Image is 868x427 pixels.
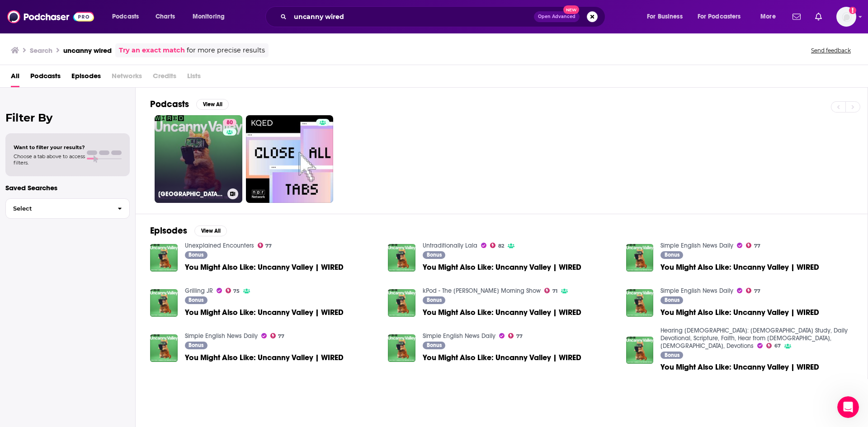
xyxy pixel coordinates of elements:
a: You Might Also Like: Uncanny Valley | WIRED [185,263,344,271]
img: You Might Also Like: Uncanny Valley | WIRED [150,244,178,272]
span: Want to filter your results? [14,144,85,150]
span: Bonus [189,252,203,258]
span: 82 [498,244,504,248]
img: You Might Also Like: Uncanny Valley | WIRED [388,334,415,362]
img: You Might Also Like: Uncanny Valley | WIRED [388,244,415,272]
button: open menu [692,9,754,24]
img: You Might Also Like: Uncanny Valley | WIRED [150,289,178,317]
a: 80[GEOGRAPHIC_DATA] | WIRED [155,115,242,203]
a: Podcasts [30,69,61,87]
button: View All [196,99,229,110]
a: 67 [766,343,781,348]
span: Networks [112,69,142,87]
a: All [11,69,19,87]
span: Select [6,206,110,211]
img: You Might Also Like: Uncanny Valley | WIRED [626,337,654,364]
a: You Might Also Like: Uncanny Valley | WIRED [660,263,819,271]
a: You Might Also Like: Uncanny Valley | WIRED [423,354,581,361]
h2: Podcasts [150,99,189,110]
button: Select [5,198,130,219]
a: Show notifications dropdown [811,9,826,24]
button: Open AdvancedNew [534,11,580,22]
button: open menu [641,9,694,24]
span: Bonus [665,352,679,358]
img: You Might Also Like: Uncanny Valley | WIRED [388,289,415,317]
button: Show profile menu [836,7,856,27]
span: 77 [754,244,760,248]
span: 77 [516,334,523,338]
a: 82 [490,243,504,248]
span: Bonus [427,297,442,303]
span: Podcasts [112,10,139,23]
a: You Might Also Like: Uncanny Valley | WIRED [423,263,581,271]
span: You Might Also Like: Uncanny Valley | WIRED [185,309,344,316]
span: More [760,10,776,23]
a: You Might Also Like: Uncanny Valley | WIRED [423,309,581,316]
a: Simple English News Daily [660,287,733,295]
button: open menu [106,9,151,24]
p: Saved Searches [5,183,130,192]
span: 75 [233,289,240,293]
a: Charts [150,9,180,24]
a: PodcastsView All [150,99,229,110]
a: 77 [746,288,760,293]
img: You Might Also Like: Uncanny Valley | WIRED [626,289,654,317]
span: Credits [153,69,176,87]
a: Episodes [71,69,101,87]
span: Monitoring [193,10,225,23]
span: for more precise results [187,45,265,56]
span: Bonus [665,252,679,258]
span: Lists [187,69,201,87]
span: 80 [226,118,233,127]
span: Choose a tab above to access filters. [14,153,85,166]
span: Bonus [189,343,203,348]
button: open menu [754,9,787,24]
a: Show notifications dropdown [789,9,804,24]
a: 80 [223,119,236,126]
span: For Business [647,10,683,23]
img: You Might Also Like: Uncanny Valley | WIRED [626,244,654,272]
span: 77 [278,334,284,338]
a: Grilling JR [185,287,213,295]
a: You Might Also Like: Uncanny Valley | WIRED [660,309,819,316]
a: Try an exact match [119,45,185,56]
a: Simple English News Daily [660,242,733,249]
a: 71 [544,288,557,293]
span: Logged in as HannahDulzo1 [836,7,856,27]
img: Podchaser - Follow, Share and Rate Podcasts [7,8,94,25]
span: Bonus [665,297,679,303]
a: Hearing Jesus: Bible Study, Daily Devotional, Scripture, Faith, Hear from God, Bible, Devotions [660,327,848,350]
span: Bonus [427,343,442,348]
span: 77 [754,289,760,293]
a: 77 [746,243,760,248]
h3: uncanny wired [63,46,112,55]
img: User Profile [836,7,856,27]
a: 77 [258,243,272,248]
span: Open Advanced [538,14,576,19]
a: You Might Also Like: Uncanny Valley | WIRED [185,354,344,361]
span: 71 [552,289,557,293]
a: Untraditionally Lala [423,242,477,249]
span: 77 [265,244,272,248]
img: You Might Also Like: Uncanny Valley | WIRED [150,334,178,362]
span: For Podcasters [698,10,741,23]
a: EpisodesView All [150,225,227,236]
div: Search podcasts, credits, & more... [274,6,614,27]
span: New [563,5,580,14]
a: Simple English News Daily [423,332,495,340]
